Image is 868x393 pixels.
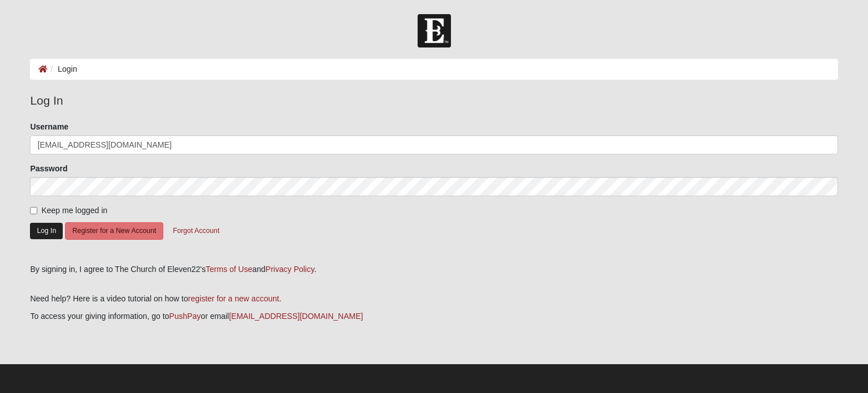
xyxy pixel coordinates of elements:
button: Register for a New Account [65,222,163,240]
a: PushPay [169,312,201,321]
div: By signing in, I agree to The Church of Eleven22's and . [30,264,837,275]
a: Terms of Use [206,265,252,274]
a: Privacy Policy [266,265,314,274]
button: Log In [30,223,63,239]
input: Keep me logged in [30,207,37,214]
label: Username [30,121,68,132]
label: Password [30,163,67,174]
legend: Log In [30,92,837,110]
button: Forgot Account [166,222,227,240]
a: register for a new account [188,294,279,303]
span: Keep me logged in [41,206,107,215]
li: Login [47,63,77,75]
p: To access your giving information, go to or email [30,310,837,322]
p: Need help? Here is a video tutorial on how to . [30,293,837,305]
img: Church of Eleven22 Logo [418,14,451,47]
a: [EMAIL_ADDRESS][DOMAIN_NAME] [229,312,363,321]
